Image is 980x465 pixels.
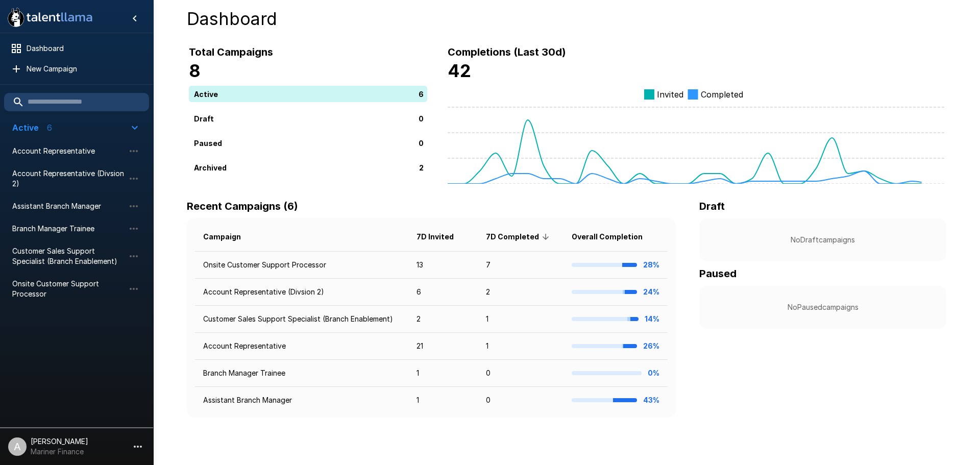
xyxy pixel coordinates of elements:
b: 14% [645,314,659,323]
b: Recent Campaigns (6) [187,200,298,212]
td: 2 [478,279,563,306]
b: 28% [643,260,659,269]
td: Account Representative [195,333,408,360]
td: 1 [408,387,478,414]
p: 0 [419,113,424,124]
span: Overall Completion [572,231,656,243]
b: 8 [189,60,201,81]
td: 0 [478,360,563,387]
b: Draft [699,200,725,212]
td: 2 [408,306,478,333]
p: No Paused campaigns [716,302,930,312]
span: 7D Completed [486,231,552,243]
h4: Dashboard [187,8,946,30]
td: 1 [478,306,563,333]
td: 6 [408,279,478,306]
td: Branch Manager Trainee [195,360,408,387]
p: 2 [419,162,424,173]
td: 1 [408,360,478,387]
span: 7D Invited [416,231,467,243]
b: Paused [699,267,737,280]
td: 1 [478,333,563,360]
span: Campaign [203,231,254,243]
b: 42 [448,60,471,81]
b: Total Campaigns [189,46,273,58]
b: 0% [648,369,659,377]
td: 0 [478,387,563,414]
p: No Draft campaigns [716,235,930,245]
p: 0 [419,137,424,148]
td: Onsite Customer Support Processor [195,252,408,279]
td: Account Representative (Divsion 2) [195,279,408,306]
b: 24% [643,287,659,296]
td: 7 [478,252,563,279]
p: 6 [419,88,424,99]
td: 21 [408,333,478,360]
td: 13 [408,252,478,279]
b: 26% [643,341,659,350]
b: Completions (Last 30d) [448,46,566,58]
b: 43% [643,396,659,404]
td: Customer Sales Support Specialist (Branch Enablement) [195,306,408,333]
td: Assistant Branch Manager [195,387,408,414]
